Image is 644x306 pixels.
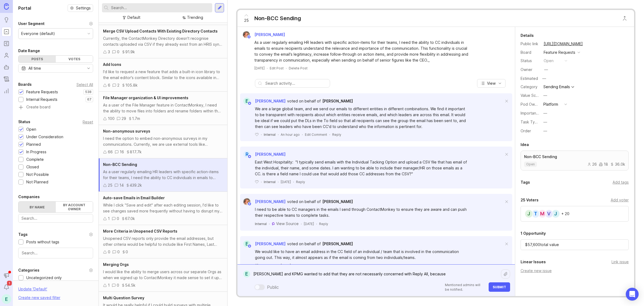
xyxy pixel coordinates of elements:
div: Posts without tags [26,239,59,245]
div: Reply [319,222,328,226]
a: Add IconsI'd like to request a new feature that adds a built-in icon library to the email editor'... [99,58,227,92]
button: E [2,294,11,304]
div: As a user regularly emailing HR leaders with specific action-items for their teams, I need the ab... [103,169,223,181]
div: Default [127,15,140,20]
div: Edit Comment [305,132,327,137]
img: member badge [248,101,252,105]
div: Create new saved filter [18,295,60,301]
span: [PERSON_NAME] [322,199,353,204]
div: I would like the ability to merge users across our separate Orgs as when we signed up to ContactM... [103,269,223,281]
a: [PERSON_NAME] [322,199,353,205]
span: [PERSON_NAME] [322,241,353,246]
div: · [286,66,287,70]
div: Non-BCC Sending [254,15,301,22]
div: 0 [126,249,128,255]
div: Trending [187,15,203,20]
svg: toggle icon [84,66,93,70]
img: member badge [248,202,252,206]
div: Status [521,58,539,64]
label: By name [19,202,56,212]
div: — [541,75,548,82]
p: open [526,162,535,166]
div: Internal [264,263,276,268]
div: Uncategorized only [26,275,62,281]
div: J [525,209,533,218]
div: Reply [296,180,305,184]
time: [DATE] [281,264,291,268]
div: Companies [18,194,40,200]
div: Closed [26,164,39,170]
div: 36.0k [610,162,625,166]
div: Feature Requests [26,89,58,95]
div: Date Range [18,48,40,54]
div: Internal [255,222,267,226]
div: · [269,222,270,226]
time: [DATE] [281,180,291,184]
div: Unopened CSV reports only provide the email addresses, but other criteria would be helpful to inc... [103,236,223,247]
div: + 20 [561,212,569,216]
div: Tags [521,179,530,186]
span: [PERSON_NAME] [255,241,286,246]
img: gong [272,222,275,225]
span: Non-BCC Sending [103,162,137,167]
div: · [293,263,294,268]
span: Non-anonymous surveys [103,129,150,133]
img: Bronwen W [242,198,252,205]
div: Boards [18,81,32,88]
span: Add Icons [103,62,121,67]
div: 1 [108,282,110,288]
input: Search... [21,215,90,221]
div: Posts [19,56,56,62]
div: Delete Post [289,66,308,70]
a: Non-anonymous surveysI need the option to embed non-anonymous surveys in my communications. Curre... [99,125,227,158]
div: 105.8k [125,82,138,88]
div: 0 [117,249,120,255]
div: 54.5k [125,282,136,288]
a: Create board [18,105,93,110]
div: Link issue [612,259,629,265]
div: Add tags [613,179,629,185]
div: Open [26,126,36,132]
div: Feature Requests [544,49,575,55]
a: Merge CSV Upload Contacts With Existing Directory ContactsCurrently, the ContactMonkey Directory ... [99,25,227,58]
div: E [243,240,250,247]
img: member badge [248,244,252,248]
div: 0 [117,216,119,222]
div: M [538,209,547,218]
div: — [543,92,547,98]
span: [PERSON_NAME] [322,99,353,103]
div: T [531,209,540,218]
div: 0 [108,249,110,255]
div: 817.7k [130,149,142,155]
div: Platform [543,101,558,107]
div: East West Hospitality: "I typically send emails with the Individual Tacking Option and upload a C... [255,159,470,177]
div: Reply [323,263,332,268]
h1: Portal [18,5,31,11]
a: Portal [2,27,11,37]
div: I need the option to embed non-anonymous surveys in my communications. Currently, we are use exte... [103,136,223,147]
div: — [543,128,547,134]
div: 1 Opportunity [521,230,546,237]
span: File Manager organization & UI improvements [103,95,188,100]
div: 67.0k [125,216,135,222]
a: Reporting [2,86,11,96]
a: Settings [68,4,93,12]
div: Reset [83,120,93,123]
div: 0 [117,49,119,55]
div: 2 [117,82,119,88]
div: Currently, the ContactMonkey Directory doesn't recognise contacts uploaded via CSV if they alread... [103,35,223,47]
div: Internal Requests [26,97,57,102]
label: Importance [521,111,541,115]
span: Merge CSV Upload Contacts With Existing Directory Contacts [103,29,218,33]
a: Autopilot [2,62,11,72]
p: Non-BCC Sending [524,154,625,159]
div: Under Consideration [26,134,63,140]
div: Open Intercom Messenger [626,288,639,301]
div: 100 [108,116,115,122]
a: [PERSON_NAME] [322,241,353,247]
div: While I click "Save and edit" after each editing session, I'd like to see changes saved more freq... [103,202,223,214]
button: Submit [489,282,510,292]
a: Changelog [2,74,11,84]
div: Update ' Default ' [18,286,47,295]
div: Select All [76,83,93,86]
